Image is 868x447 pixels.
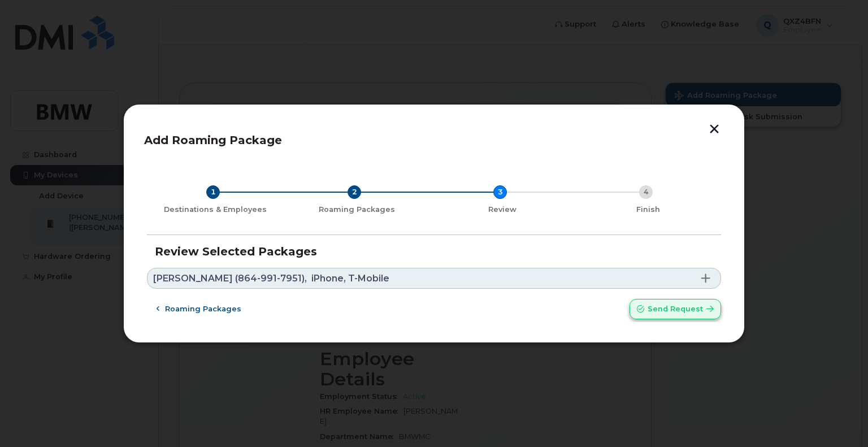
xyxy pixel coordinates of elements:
[639,185,653,199] div: 4
[147,299,251,319] button: Roaming packages
[630,299,721,319] button: Send request
[648,303,703,314] span: Send request
[144,133,282,147] span: Add Roaming Package
[580,205,717,214] div: Finish
[153,274,307,283] span: [PERSON_NAME] (864-991-7951),
[155,245,713,258] h3: Review Selected Packages
[206,185,220,199] div: 1
[147,268,721,289] a: [PERSON_NAME] (864-991-7951),iPhone, T-Mobile
[819,398,860,439] iframe: Messenger Launcher
[311,274,389,283] span: iPhone, T-Mobile
[165,303,241,314] span: Roaming packages
[288,205,425,214] div: Roaming Packages
[151,205,279,214] div: Destinations & Employees
[348,185,361,199] div: 2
